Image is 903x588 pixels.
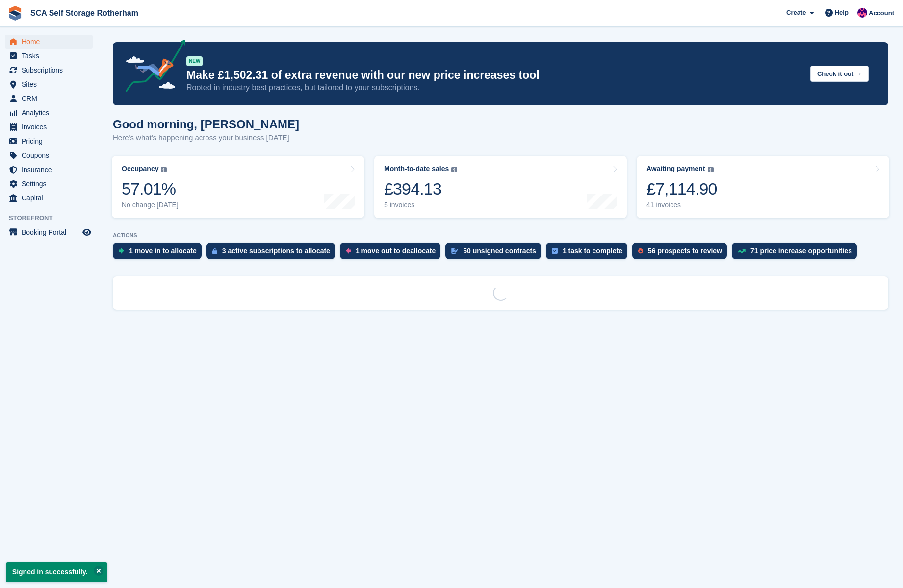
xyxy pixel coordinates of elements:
span: Create [786,8,806,18]
p: Rooted in industry best practices, but tailored to your subscriptions. [186,82,802,93]
img: stora-icon-8386f47178a22dfd0bd8f6a31ec36ba5ce8667c1dd55bd0f319d3a0aa187defe.svg [8,6,23,21]
img: move_ins_to_allocate_icon-fdf77a2bb77ea45bf5b3d319d69a93e2d87916cf1d5bf7949dd705db3b84f3ca.svg [119,248,124,254]
a: menu [5,120,93,134]
p: Signed in successfully. [6,562,107,582]
div: 56 prospects to review [648,247,722,255]
p: Make £1,502.31 of extra revenue with our new price increases tool [186,68,802,82]
div: Occupancy [122,165,158,173]
div: 1 task to complete [563,247,622,255]
div: 5 invoices [384,201,457,209]
a: 1 move out to deallocate [340,243,445,264]
span: Subscriptions [22,63,80,77]
a: menu [5,35,93,49]
span: Pricing [22,134,80,148]
img: Sam Chapman [857,8,867,18]
span: Coupons [22,148,80,162]
a: menu [5,77,93,91]
img: icon-info-grey-7440780725fd019a000dd9b08b2336e03edf1995a4989e88bcd33f0948082b44.svg [161,167,167,172]
a: menu [5,225,93,239]
a: SCA Self Storage Rotherham [26,5,142,21]
span: Home [22,35,80,49]
div: £7,114.90 [646,179,717,199]
a: menu [5,106,93,120]
a: menu [5,92,93,105]
div: 57.01% [122,179,179,199]
img: active_subscription_to_allocate_icon-d502201f5373d7db506a760aba3b589e785aa758c864c3986d89f69b8ff3... [212,248,217,254]
span: Analytics [22,106,80,120]
div: 1 move out to deallocate [356,247,436,255]
img: move_outs_to_deallocate_icon-f764333ba52eb49d3ac5e1228854f67142a1ed5810a6f6cc68b1a99e826820c5.svg [346,248,351,254]
a: Preview store [81,226,93,238]
div: 71 price increase opportunities [750,247,852,255]
span: Settings [22,177,80,191]
span: Tasks [22,49,80,63]
div: 50 unsigned contracts [463,247,536,255]
span: Capital [22,191,80,205]
a: menu [5,163,93,176]
a: menu [5,134,93,148]
div: Awaiting payment [646,165,705,173]
div: 1 move in to allocate [129,247,197,255]
span: Booking Portal [22,225,80,239]
a: menu [5,63,93,77]
img: price-adjustments-announcement-icon-8257ccfd72463d97f412b2fc003d46551f7dbcb40ab6d574587a9cd5c0d94... [117,40,186,96]
div: 41 invoices [646,201,717,209]
a: 50 unsigned contracts [445,243,546,264]
span: Storefront [9,213,98,223]
span: Sites [22,77,80,91]
img: prospect-51fa495bee0391a8d652442698ab0144808aea92771e9ea1ae160a38d050c398.svg [638,248,643,254]
a: 1 move in to allocate [113,243,206,264]
p: ACTIONS [113,232,888,239]
img: task-75834270c22a3079a89374b754ae025e5fb1db73e45f91037f5363f120a921f8.svg [552,248,558,254]
img: icon-info-grey-7440780725fd019a000dd9b08b2336e03edf1995a4989e88bcd33f0948082b44.svg [451,167,457,172]
a: Awaiting payment £7,114.90 41 invoices [637,156,889,218]
img: contract_signature_icon-13c848040528278c33f63329250d36e43548de30e8caae1d1a13099fd9432cc5.svg [451,248,458,254]
a: menu [5,148,93,162]
a: menu [5,49,93,63]
a: 71 price increase opportunities [732,243,862,264]
img: icon-info-grey-7440780725fd019a000dd9b08b2336e03edf1995a4989e88bcd33f0948082b44.svg [708,167,714,172]
a: 56 prospects to review [632,243,732,264]
div: 3 active subscriptions to allocate [222,247,330,255]
a: 3 active subscriptions to allocate [206,243,340,264]
a: 1 task to complete [546,243,632,264]
span: CRM [22,92,80,105]
a: Month-to-date sales £394.13 5 invoices [374,156,627,218]
div: Month-to-date sales [384,165,449,173]
div: No change [DATE] [122,201,179,209]
span: Help [835,8,849,18]
a: menu [5,191,93,205]
div: NEW [186,56,203,66]
a: Occupancy 57.01% No change [DATE] [112,156,364,218]
span: Invoices [22,120,80,134]
span: Insurance [22,163,80,176]
a: menu [5,177,93,191]
h1: Good morning, [PERSON_NAME] [113,118,299,131]
div: £394.13 [384,179,457,199]
p: Here's what's happening across your business [DATE] [113,132,299,144]
button: Check it out → [810,66,869,82]
span: Account [869,8,894,18]
img: price_increase_opportunities-93ffe204e8149a01c8c9dc8f82e8f89637d9d84a8eef4429ea346261dce0b2c0.svg [738,249,746,253]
